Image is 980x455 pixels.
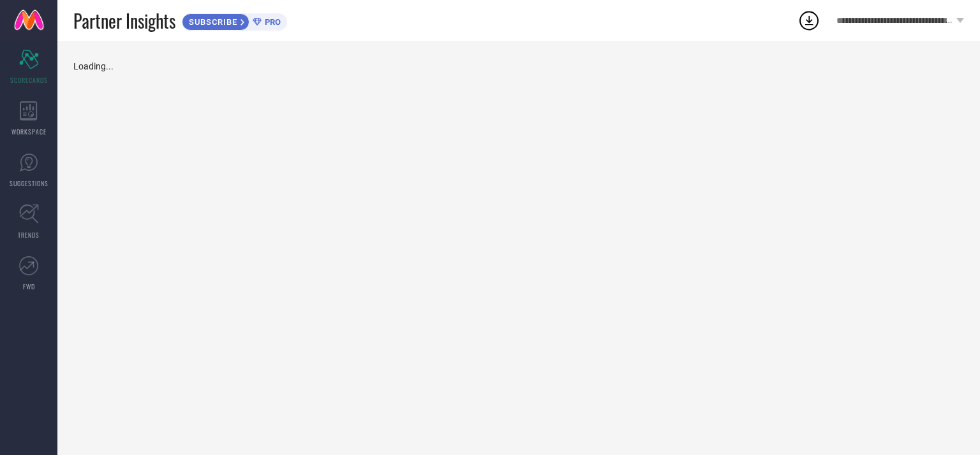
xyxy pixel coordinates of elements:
[73,8,175,34] span: Partner Insights
[23,282,35,291] span: FWD
[182,10,287,31] a: SUBSCRIBEPRO
[10,178,48,188] span: SUGGESTIONS
[11,127,47,136] span: WORKSPACE
[262,17,281,27] span: PRO
[798,9,820,32] div: Open download list
[182,17,241,27] span: SUBSCRIBE
[18,230,40,240] span: TRENDS
[73,61,114,71] span: Loading...
[10,75,48,85] span: SCORECARDS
